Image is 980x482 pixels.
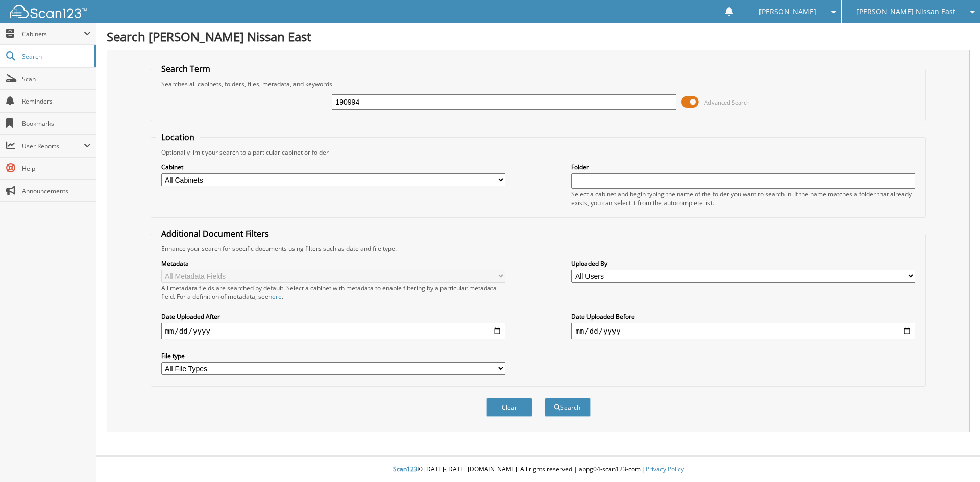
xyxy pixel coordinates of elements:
[161,259,505,268] label: Metadata
[22,142,84,150] span: User Reports
[22,52,89,61] span: Search
[268,292,282,301] a: here
[107,28,970,45] h1: Search [PERSON_NAME] Nissan East
[929,433,980,482] iframe: Chat Widget
[22,164,91,173] span: Help
[161,351,505,360] label: File type
[10,5,87,18] img: scan123-logo-white.svg
[161,284,505,301] div: All metadata fields are searched by default. Select a cabinet with metadata to enable filtering b...
[22,30,84,38] span: Cabinets
[156,63,215,74] legend: Search Term
[856,9,955,15] span: [PERSON_NAME] Nissan East
[571,163,915,171] label: Folder
[571,259,915,268] label: Uploaded By
[161,312,505,321] label: Date Uploaded After
[156,80,921,88] div: Searches all cabinets, folders, files, metadata, and keywords
[22,97,91,106] span: Reminders
[22,119,91,128] span: Bookmarks
[571,323,915,339] input: end
[571,312,915,321] label: Date Uploaded Before
[22,187,91,195] span: Announcements
[156,228,274,239] legend: Additional Document Filters
[156,132,200,143] legend: Location
[571,190,915,207] div: Select a cabinet and begin typing the name of the folder you want to search in. If the name match...
[156,244,921,253] div: Enhance your search for specific documents using filters such as date and file type.
[393,465,418,473] span: Scan123
[759,9,816,15] span: [PERSON_NAME]
[646,465,684,473] a: Privacy Policy
[161,323,505,339] input: start
[96,457,980,482] div: © [DATE]-[DATE] [DOMAIN_NAME]. All rights reserved | appg04-scan123-com |
[545,398,591,417] button: Search
[161,163,505,171] label: Cabinet
[704,98,750,106] span: Advanced Search
[22,74,91,83] span: Scan
[486,398,532,417] button: Clear
[156,148,921,157] div: Optionally limit your search to a particular cabinet or folder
